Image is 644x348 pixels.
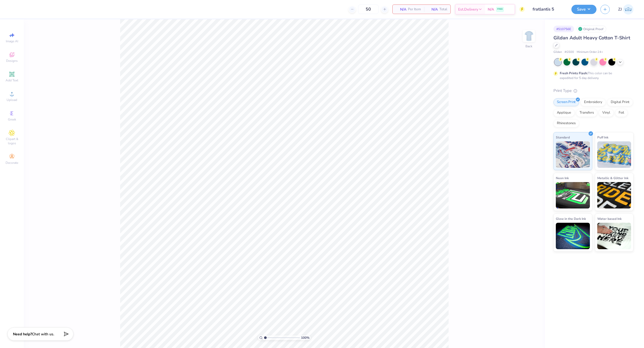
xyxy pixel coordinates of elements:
[556,216,586,221] span: Glow in the Dark Ink
[553,98,579,106] div: Screen Print
[597,141,631,168] img: Puff Ink
[301,335,309,340] span: 100 %
[6,161,18,165] span: Decorate
[565,50,574,54] span: # G500
[556,223,590,249] img: Glow in the Dark Ink
[560,71,625,80] div: This color can be expedited for 5 day delivery.
[529,4,567,15] input: Untitled Design
[553,35,630,41] span: Gildan Adult Heavy Cotton T-Shirt
[408,7,421,12] span: Per Item
[439,7,447,12] span: Total
[6,59,18,63] span: Designs
[556,134,570,140] span: Standard
[553,50,562,54] span: Gildan
[427,7,438,12] span: N/A
[618,6,622,12] span: ZJ
[497,7,503,11] span: FREE
[358,4,379,14] input: – –
[553,109,575,117] div: Applique
[597,175,628,181] span: Metallic & Glitter Ink
[8,117,16,122] span: Greek
[553,26,574,32] div: # 510756E
[13,332,32,337] strong: Need help?
[623,4,633,15] img: Zhor Junavee Antocan
[560,71,588,75] strong: Fresh Prints Flash:
[6,78,18,82] span: Add Text
[581,98,606,106] div: Embroidery
[3,137,21,145] span: Clipart & logos
[32,332,54,337] span: Chat with us.
[597,216,622,221] span: Water based Ink
[556,182,590,208] img: Neon Ink
[488,7,494,12] span: N/A
[599,109,614,117] div: Vinyl
[7,98,17,102] span: Upload
[577,26,606,32] div: Original Proof
[458,7,478,12] span: Est. Delivery
[556,141,590,168] img: Standard
[524,31,534,41] img: Back
[525,44,532,49] div: Back
[607,98,633,106] div: Digital Print
[571,5,596,14] button: Save
[597,134,608,140] span: Puff Ink
[597,182,631,208] img: Metallic & Glitter Ink
[556,175,569,181] span: Neon Ink
[615,109,628,117] div: Foil
[618,4,633,15] a: ZJ
[553,119,579,127] div: Rhinestones
[576,109,597,117] div: Transfers
[6,39,18,43] span: Image AI
[577,50,603,54] span: Minimum Order: 24 +
[597,223,631,249] img: Water based Ink
[396,7,406,12] span: N/A
[553,88,633,94] div: Print Type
